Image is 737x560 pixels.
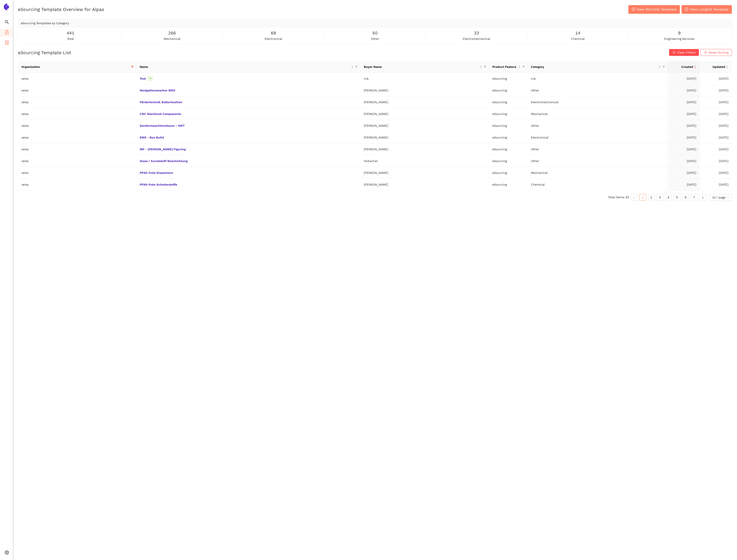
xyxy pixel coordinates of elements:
[527,108,668,120] td: Mechanical
[640,194,646,201] a: 1
[678,30,681,36] span: 9
[18,96,136,108] td: zeiss
[489,85,527,96] td: eSourcing
[5,29,9,37] span: file-add
[700,108,732,120] td: [DATE]
[682,194,689,201] a: 6
[668,73,700,85] td: [DATE]
[521,64,526,70] span: filter
[5,18,9,27] span: search
[67,30,74,36] span: 441
[5,39,9,48] span: container
[527,61,668,73] th: this column's title is Category,this column is sortable
[704,51,707,54] span: close
[674,194,680,201] a: 5
[668,85,700,96] td: [DATE]
[360,85,489,96] td: [PERSON_NAME]
[633,196,635,199] span: left
[489,155,527,167] td: eSourcing
[677,50,695,55] span: Clear Filters
[690,7,728,12] span: New Longlist Template
[632,7,635,12] span: plus-circle
[710,194,732,201] div: Page Size
[709,50,728,55] span: Reset Sorting
[21,21,69,25] span: eSourcing Templates by Category
[657,194,663,201] a: 3
[474,30,479,36] span: 33
[5,549,9,557] span: setting
[700,120,732,132] td: [DATE]
[489,108,527,120] td: eSourcing
[628,5,680,14] button: plus-circleNew Shortlist Template
[489,120,527,132] td: eSourcing
[18,167,136,179] td: zeiss
[531,64,658,69] span: Category
[131,66,134,68] span: filter
[360,108,489,120] td: [PERSON_NAME]
[355,66,358,68] span: filter
[18,49,71,56] h2: eSourcing Template List
[489,132,527,143] td: eSourcing
[527,132,668,143] td: Electronical
[665,194,672,201] li: 4
[665,194,672,201] a: 4
[527,143,668,155] td: Other
[685,7,688,12] span: plus-circle
[668,179,700,191] td: [DATE]
[371,36,379,41] span: other
[700,179,732,191] td: [DATE]
[3,3,10,10] img: Logo
[699,194,706,201] button: right
[483,64,487,70] span: filter
[360,61,489,73] th: this column's title is Buyer Name,this column is sortable
[527,167,668,179] td: Mechanical
[673,51,676,54] span: close
[527,85,668,96] td: Other
[489,167,527,179] td: eSourcing
[662,66,665,68] span: filter
[608,194,629,201] li: Total items: 62
[18,155,136,167] td: zeiss
[360,120,489,132] td: [PERSON_NAME]
[699,194,706,201] li: Next Page
[18,120,136,132] td: zeiss
[463,36,490,41] span: electromechanical
[700,132,732,143] td: [DATE]
[700,61,732,73] th: this column's title is Updated,this column is sortable
[668,155,700,167] td: [DATE]
[489,96,527,108] td: eSourcing
[691,194,697,201] a: 7
[700,167,732,179] td: [DATE]
[668,143,700,155] td: [DATE]
[631,194,638,201] button: left
[372,30,377,36] span: 50
[148,76,153,81] span: V2
[648,194,655,201] li: 2
[668,132,700,143] td: [DATE]
[664,36,694,41] span: engineering services
[639,194,646,201] li: 1
[360,155,489,167] td: Hübscher
[360,132,489,143] td: [PERSON_NAME]
[484,66,486,68] span: filter
[522,66,525,68] span: filter
[682,5,732,14] button: plus-circleNew Longlist Template
[140,64,350,69] span: Name
[700,96,732,108] td: [DATE]
[527,120,668,132] td: Other
[265,36,282,41] span: electronical
[648,194,655,201] a: 2
[360,167,489,179] td: [PERSON_NAME]
[360,179,489,191] td: [PERSON_NAME]
[360,73,489,85] td: n/a
[662,64,666,70] span: filter
[700,73,732,85] td: [DATE]
[18,73,136,85] td: zeiss
[700,155,732,167] td: [DATE]
[18,143,136,155] td: zeiss
[668,96,700,108] td: [DATE]
[21,64,129,69] span: Organization
[168,30,176,36] span: 266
